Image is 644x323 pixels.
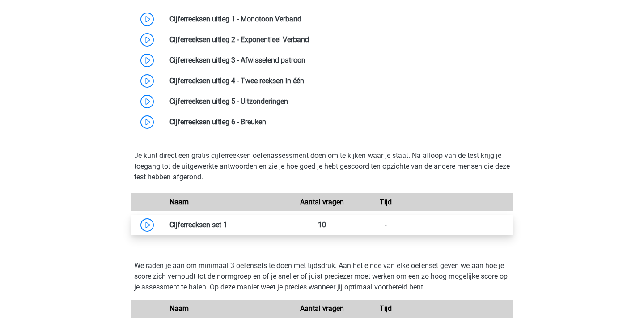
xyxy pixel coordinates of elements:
div: Cijferreeksen uitleg 2 - Exponentieel Verband [163,34,513,45]
div: Naam [163,303,290,314]
div: Cijferreeksen uitleg 6 - Breuken [163,117,513,127]
div: Cijferreeksen uitleg 5 - Uitzonderingen [163,96,513,107]
div: Aantal vragen [290,197,354,208]
div: Tijd [354,197,417,208]
div: Cijferreeksen uitleg 4 - Twee reeksen in één [163,76,513,86]
p: Je kunt direct een gratis cijferreeksen oefenassessment doen om te kijken waar je staat. Na afloo... [134,150,510,183]
p: We raden je aan om minimaal 3 oefensets te doen met tijdsdruk. Aan het einde van elke oefenset ge... [134,260,510,293]
div: Aantal vragen [290,303,354,314]
div: Cijferreeksen set 1 [163,220,290,230]
div: Cijferreeksen uitleg 1 - Monotoon Verband [163,14,513,25]
div: Tijd [354,303,417,314]
div: Cijferreeksen uitleg 3 - Afwisselend patroon [163,55,513,66]
div: Naam [163,197,290,208]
